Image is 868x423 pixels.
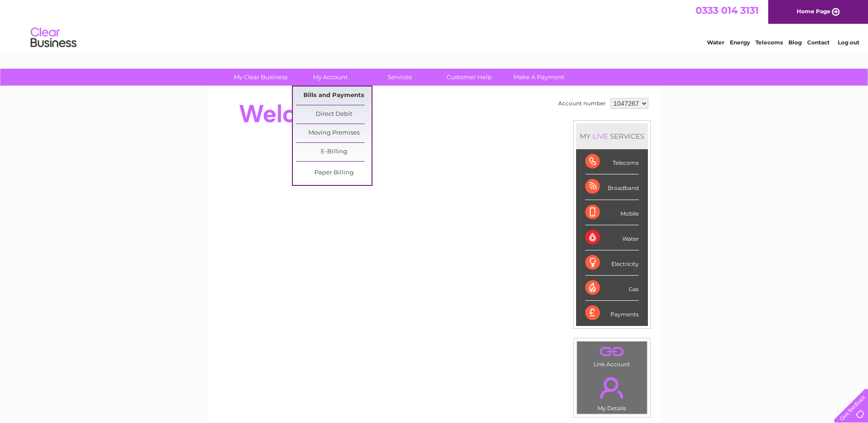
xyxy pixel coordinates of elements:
[431,69,507,86] a: Customer Help
[579,344,645,360] a: .
[585,174,639,200] div: Broadband
[838,39,859,46] a: Log out
[577,369,647,414] td: My Details
[585,225,639,250] div: Water
[585,149,639,174] div: Telecoms
[556,96,608,111] td: Account number
[296,164,372,182] a: Paper Billing
[585,200,639,225] div: Mobile
[223,69,298,86] a: My Clear Business
[585,250,639,276] div: Electricity
[576,123,648,149] div: MY SERVICES
[501,69,577,86] a: Make A Payment
[218,5,651,44] div: Clear Business is a trading name of Verastar Limited (registered in [GEOGRAPHIC_DATA] No. 3667643...
[579,372,645,404] a: .
[591,132,610,141] div: LIVE
[788,39,802,46] a: Blog
[296,105,372,124] a: Direct Debit
[296,143,372,161] a: E-Billing
[730,39,750,46] a: Energy
[296,87,372,105] a: Bills and Payments
[585,276,639,301] div: Gas
[30,24,77,52] img: logo.png
[362,69,437,86] a: Services
[585,301,639,325] div: Payments
[292,69,368,86] a: My Account
[296,124,372,142] a: Moving Premises
[807,39,830,46] a: Contact
[695,5,759,16] a: 0333 014 3131
[707,39,724,46] a: Water
[577,341,647,370] td: Link Account
[755,39,783,46] a: Telecoms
